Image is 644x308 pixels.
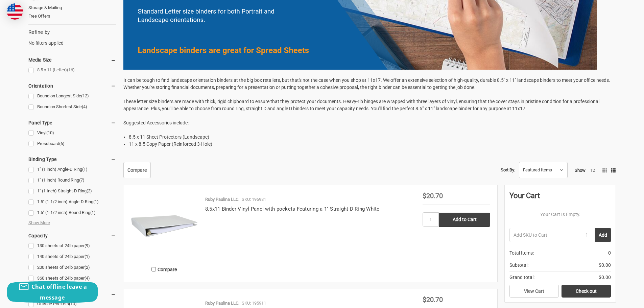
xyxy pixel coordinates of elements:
[28,208,116,217] a: 1.5" (1-1/2 inch) Round Ring
[575,168,586,173] span: Show
[28,56,116,64] h5: Media Size
[595,228,611,242] button: Add
[28,28,116,47] div: No filters applied
[242,196,266,203] p: SKU: 195981
[423,295,443,304] span: $20.70
[28,66,116,75] a: 8.5 x 11 (Letter)
[129,134,616,141] li: 8.5 x 11 Sheet Protectors (Landscape)
[87,188,92,193] span: (2)
[28,241,116,251] a: 130 sheets of 24lb paper
[28,3,116,12] a: Storage & Mailing
[46,130,54,135] span: (10)
[130,264,198,275] label: Compare
[85,265,90,270] span: (2)
[501,165,515,175] label: Sort By:
[242,300,266,307] p: SKU: 195911
[28,219,50,226] span: Show More
[85,243,90,248] span: (9)
[59,141,65,146] span: (6)
[205,206,380,212] a: 8.5x11 Binder Vinyl Panel with pockets Featuring a 1" Straight-D Ring White
[7,3,23,20] img: duty and tax information for United States
[28,102,116,112] a: Bound on Shortest Side
[85,254,90,259] span: (1)
[509,228,579,242] input: Add SKU to Cart
[590,168,595,173] a: 12
[85,276,90,281] span: (4)
[28,128,116,138] a: Vinyl
[151,267,156,271] input: Compare
[82,104,87,109] span: (4)
[423,192,443,200] span: $20.70
[509,211,611,218] p: Your Cart Is Empty.
[79,177,85,183] span: (7)
[439,213,490,227] input: Add to Cart
[205,196,239,203] p: Ruby Paulina LLC.
[608,250,611,257] span: 0
[81,93,89,98] span: (12)
[28,119,116,127] h5: Panel Type
[28,274,116,283] a: 360 sheets of 24lb paper
[31,283,87,301] span: Chat offline leave a message
[90,210,96,215] span: (1)
[28,197,116,207] a: 1.5" (1-1/2 inch) Angle-D Ring
[28,28,116,36] h5: Refine by
[28,165,116,174] a: 1" (1 inch) Angle-D Ring
[28,232,116,240] h5: Capacity
[130,192,198,260] img: 8.5x11 Binder Vinyl Panel with pockets Featuring a 1" Straight-D Ring White
[28,263,116,272] a: 200 sheets of 24lb paper
[28,252,116,261] a: 140 sheets of 24lb paper
[93,199,99,204] span: (1)
[129,141,616,148] li: 11 x 8.5 Copy Paper (Reinforced 3-Hole)
[7,281,98,303] button: Chat offline leave a message
[28,187,116,196] a: 1" (1 Inch) Straight-D Ring
[69,301,77,306] span: (10)
[123,77,616,112] p: It can be tough to find landscape orientation binders at the big box retailers, but that's not th...
[28,92,116,101] a: Bound on Longest Side
[28,139,116,148] a: Pressboard
[28,176,116,185] a: 1" (1 inch) Round Ring
[509,190,611,206] div: Your Cart
[28,155,116,163] h5: Binding Type
[205,300,239,307] p: Ruby Paulina LLC.
[123,119,616,126] p: Suggested Accessories include:
[123,162,151,178] a: Compare
[67,67,75,72] span: (16)
[82,167,88,172] span: (1)
[28,82,116,90] h5: Orientation
[509,250,534,257] span: Total Items:
[28,12,116,21] a: Free Offers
